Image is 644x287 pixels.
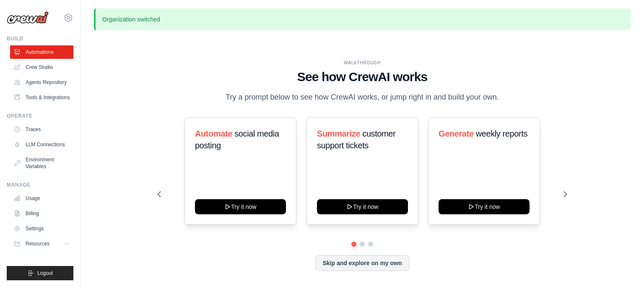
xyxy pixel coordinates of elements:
[317,199,408,214] button: Try it now
[317,129,395,150] span: customer support tickets
[10,138,73,151] a: LLM Connections
[315,255,409,271] button: Skip and explore on my own
[439,199,530,214] button: Try it now
[10,91,73,104] a: Tools & Integrations
[439,129,474,138] span: Generate
[221,91,503,103] p: Try a prompt below to see how CrewAI works, or jump right in and build your own.
[26,240,49,247] span: Resources
[195,129,279,150] span: social media posting
[10,207,73,220] a: Billing
[195,129,232,138] span: Automate
[10,45,73,59] a: Automations
[10,222,73,235] a: Settings
[10,237,73,250] button: Resources
[7,11,49,24] img: Logo
[7,113,73,119] div: Operate
[10,61,73,74] a: Crew Studio
[37,270,53,276] span: Logout
[10,123,73,136] a: Traces
[7,182,73,188] div: Manage
[476,129,527,138] span: weekly reports
[317,129,360,138] span: Summarize
[7,35,73,42] div: Build
[10,192,73,205] a: Usage
[195,199,286,214] button: Try it now
[7,266,73,280] button: Logout
[10,153,73,173] a: Environment Variables
[94,8,631,30] p: Organization switched
[10,76,73,89] a: Agents Repository
[158,69,567,84] h1: See how CrewAI works
[158,60,567,66] div: WALKTHROUGH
